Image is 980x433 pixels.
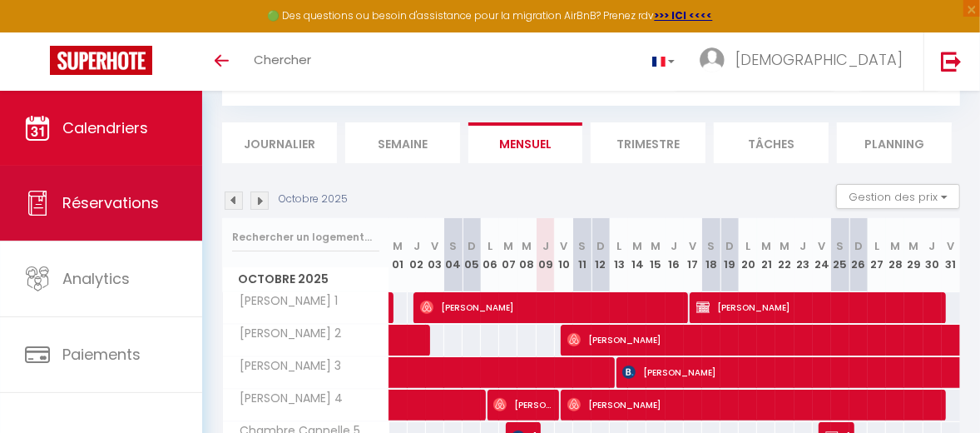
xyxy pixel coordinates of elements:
abbr: V [431,238,438,254]
abbr: L [745,238,750,254]
span: Paiements [62,344,141,365]
abbr: M [780,238,790,254]
abbr: V [560,238,567,254]
abbr: M [522,238,532,254]
span: Octobre 2025 [223,267,389,291]
th: 23 [794,218,813,292]
abbr: J [929,238,936,254]
span: Réservations [62,192,159,213]
th: 22 [775,218,794,292]
th: 24 [813,218,831,292]
th: 01 [389,218,408,292]
th: 12 [591,218,610,292]
abbr: M [909,238,919,254]
abbr: S [707,238,715,254]
th: 17 [684,218,702,292]
th: 09 [537,218,555,292]
abbr: M [503,238,513,254]
li: Trimestre [591,122,705,163]
abbr: M [761,238,771,254]
li: Semaine [345,122,460,163]
span: Analytics [62,268,130,289]
abbr: J [671,238,678,254]
abbr: M [890,238,900,254]
span: [PERSON_NAME] 1 [225,292,343,311]
abbr: J [800,238,807,254]
th: 07 [499,218,517,292]
abbr: M [632,238,642,254]
span: [DEMOGRAPHIC_DATA] [735,49,903,70]
abbr: J [413,238,420,254]
th: 10 [555,218,573,292]
li: Planning [837,122,952,163]
li: Journalier [222,122,337,163]
abbr: S [578,238,586,254]
a: >>> ICI <<<< [655,8,713,22]
a: Chercher [241,32,324,91]
span: [PERSON_NAME] 4 [225,390,348,408]
th: 27 [868,218,886,292]
span: Chercher [254,51,311,68]
img: logout [941,51,962,72]
th: 25 [831,218,849,292]
th: 08 [517,218,536,292]
abbr: M [393,238,403,254]
abbr: D [854,238,863,254]
span: [PERSON_NAME] [493,389,554,421]
th: 26 [849,218,868,292]
abbr: D [596,238,605,254]
th: 30 [923,218,942,292]
span: [PERSON_NAME] [696,291,940,323]
span: [PERSON_NAME] 2 [225,325,346,343]
th: 13 [610,218,628,292]
span: [PERSON_NAME] 3 [225,357,346,376]
th: 28 [886,218,904,292]
abbr: S [449,238,457,254]
th: 16 [666,218,684,292]
span: Calendriers [62,117,148,138]
th: 18 [702,218,720,292]
input: Rechercher un logement... [232,222,379,252]
img: Super Booking [50,46,152,75]
th: 29 [904,218,923,292]
th: 11 [573,218,591,292]
abbr: L [488,238,492,254]
abbr: V [818,238,825,254]
th: 31 [942,218,960,292]
th: 21 [757,218,775,292]
abbr: V [689,238,696,254]
abbr: L [616,238,621,254]
th: 19 [720,218,739,292]
li: Tâches [714,122,829,163]
span: [PERSON_NAME] [420,291,682,323]
li: Mensuel [468,122,583,163]
th: 05 [463,218,481,292]
button: Gestion des prix [836,184,960,209]
abbr: D [725,238,734,254]
abbr: J [542,238,549,254]
th: 02 [408,218,426,292]
span: [PERSON_NAME] [567,389,939,421]
abbr: L [874,238,879,254]
img: ... [700,47,725,72]
abbr: V [948,238,955,254]
th: 06 [481,218,499,292]
th: 15 [646,218,665,292]
th: 03 [426,218,444,292]
th: 20 [739,218,757,292]
th: 14 [628,218,646,292]
abbr: M [651,238,661,254]
th: 04 [444,218,463,292]
abbr: D [468,238,476,254]
abbr: S [836,238,844,254]
a: ... [DEMOGRAPHIC_DATA] [687,32,923,91]
p: Octobre 2025 [279,192,348,207]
